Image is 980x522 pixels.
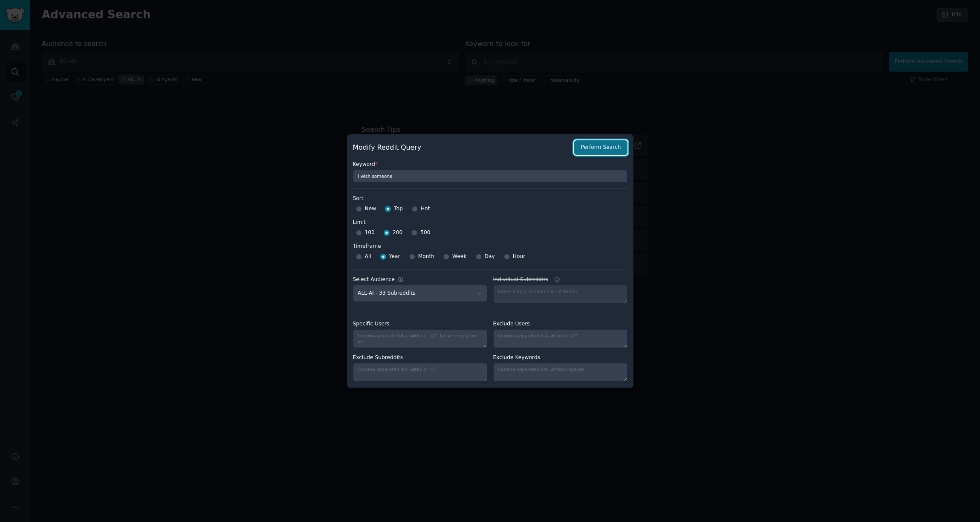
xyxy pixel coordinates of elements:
label: Exclude Keywords [493,354,627,362]
span: Hot [421,205,430,213]
div: Select Audience [353,276,395,284]
label: Keyword [353,161,627,168]
span: Week [452,253,467,261]
span: New [365,205,376,213]
label: Individual Subreddits [493,276,627,284]
label: Exclude Users [493,320,627,328]
span: Day [485,253,495,261]
h2: Modify Reddit Query [353,142,570,153]
span: All [365,253,371,261]
button: Perform Search [574,140,627,155]
span: 500 [420,229,430,237]
label: Sort [353,195,627,203]
span: Hour [513,253,526,261]
span: Top [394,205,403,213]
span: 200 [393,229,402,237]
span: Month [418,253,434,261]
input: Keyword to search on Reddit [353,170,627,183]
span: Year [389,253,400,261]
div: Limit [353,219,366,226]
label: Timeframe [353,240,627,250]
label: Exclude Subreddits [353,354,487,362]
label: Specific Users [353,320,487,328]
span: 100 [365,229,375,237]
